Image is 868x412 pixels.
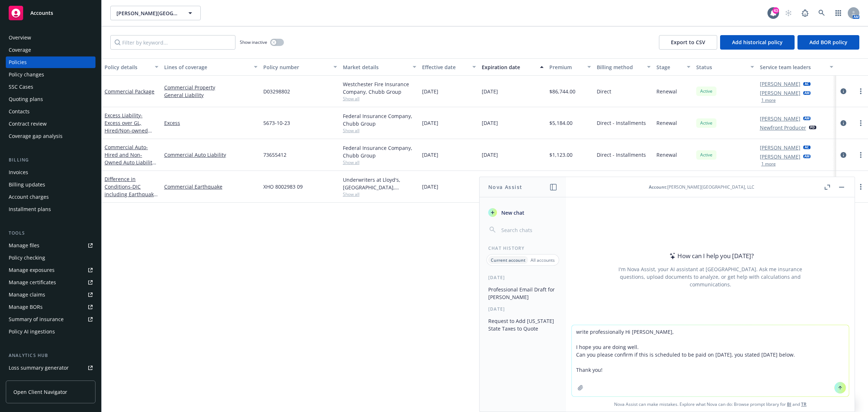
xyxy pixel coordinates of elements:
a: Contacts [6,106,95,117]
a: Overview [6,32,95,43]
button: Export to CSV [659,35,717,50]
button: [PERSON_NAME][GEOGRAPHIC_DATA], LLC [110,6,201,20]
a: Commercial Auto [105,144,155,173]
a: Manage files [6,240,95,251]
input: Search chats [500,225,557,235]
button: Effective date [419,58,479,76]
div: SSC Cases [9,81,33,93]
h1: Nova Assist [488,183,522,191]
span: [DATE] [482,119,498,127]
button: 1 more [761,98,776,102]
span: [DATE] [422,151,438,159]
span: Open Client Navigator [13,388,67,396]
a: Policy checking [6,252,95,264]
span: Renewal [656,119,677,127]
div: How can I help you [DATE]? [667,251,754,261]
span: Active [699,152,714,158]
span: New chat [500,209,524,216]
div: Coverage [9,44,31,56]
div: Summary of insurance [9,314,64,325]
a: Accounts [6,3,95,23]
a: Search [814,6,829,20]
button: Request to Add [US_STATE] State Taxes to Quote [485,315,560,335]
span: [DATE] [482,88,498,95]
div: Analytics hub [6,352,95,359]
div: Manage files [9,240,39,251]
span: Direct - Installments [597,119,646,127]
div: Stage [656,63,682,71]
a: Coverage gap analysis [6,130,95,142]
div: Lines of coverage [164,63,250,71]
button: Add historical policy [720,35,795,50]
div: Policy number [263,63,329,71]
a: more [856,151,865,159]
a: Invoices [6,167,95,178]
span: [DATE] [422,88,438,95]
span: Show all [343,159,417,165]
span: XHO 8002983 09 [263,183,303,190]
div: Quoting plans [9,93,43,105]
span: Active [699,120,714,126]
div: Manage BORs [9,301,43,313]
a: TR [801,401,807,407]
span: Account [649,184,666,190]
div: [DATE] [480,274,566,281]
a: Commercial Earthquake [164,183,258,190]
div: Contract review [9,118,47,130]
a: Excess [164,119,258,127]
div: Effective date [422,63,468,71]
span: Direct [597,88,611,95]
div: Westchester Fire Insurance Company, Chubb Group [343,80,417,96]
a: Billing updates [6,179,95,190]
div: Contacts [9,106,30,117]
a: Installment plans [6,203,95,215]
button: Add BOR policy [797,35,859,50]
div: Coverage gap analysis [9,130,63,142]
p: Current account [491,257,526,263]
div: Underwriters at Lloyd's, [GEOGRAPHIC_DATA], [PERSON_NAME] of [GEOGRAPHIC_DATA], Brown & Riding In... [343,176,417,191]
span: Nova Assist can make mistakes. Explore what Nova can do: Browse prompt library for and [569,397,852,412]
a: Switch app [831,6,846,20]
a: SSC Cases [6,81,95,93]
button: Billing method [594,58,654,76]
div: Status [696,63,746,71]
div: Policy checking [9,252,45,264]
div: Loss summary generator [9,362,69,374]
div: Manage exposures [9,264,55,276]
a: Difference in Conditions [105,176,157,243]
a: more [856,87,865,96]
div: Policy details [105,63,150,71]
a: Start snowing [781,6,796,20]
a: Commercial Property [164,84,258,91]
a: circleInformation [839,87,848,96]
a: Excess Liability [105,112,150,142]
span: Renewal [656,88,677,95]
div: Tools [6,230,95,237]
span: Direct - Installments [597,151,646,159]
a: Loss summary generator [6,362,95,374]
div: Chat History [480,245,566,251]
div: Overview [9,32,31,43]
a: Commercial Auto Liability [164,151,258,159]
span: Show all [343,191,417,197]
button: Stage [654,58,693,76]
a: more [856,119,865,127]
textarea: write professionally Hi [PERSON_NAME], ​​​​​​​I hope you are doing well. Can you please confirm i... [572,325,849,396]
span: [PERSON_NAME][GEOGRAPHIC_DATA], LLC [116,9,179,17]
a: Newfront Producer [760,124,806,131]
a: Account charges [6,191,95,203]
button: Professional Email Draft for [PERSON_NAME] [485,283,560,303]
p: All accounts [531,257,555,263]
a: Policy changes [6,69,95,80]
button: 1 more [761,162,776,166]
span: Add BOR policy [809,39,847,46]
a: [PERSON_NAME] [760,80,800,88]
span: [DATE] [482,151,498,159]
span: [DATE] [422,119,438,127]
div: [DATE] [480,306,566,312]
span: - DIC including Earthquake / TRV 7025051 02: 17.67% Lloyds Syn 5000/2987 Non-Admitted; XHO 800298... [105,183,158,243]
a: Policies [6,56,95,68]
span: Show inactive [240,39,267,45]
button: Policy details [102,58,161,76]
div: Policy AI ingestions [9,326,55,337]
